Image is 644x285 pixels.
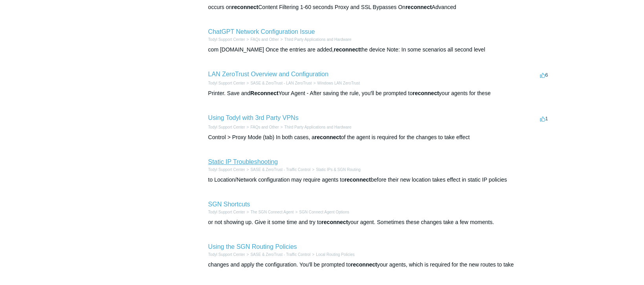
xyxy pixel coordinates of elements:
[208,71,328,77] a: LAN ZeroTrust Overview and Configuration
[208,176,550,184] div: to Location/Network configuration may require agents to before their new location takes effect in...
[250,167,310,172] a: SASE & ZeroTrust - Traffic Control
[208,46,550,54] div: com [DOMAIN_NAME] Once the entries are added, the device Note: In some scenarios all second level
[405,4,432,10] em: reconnect
[299,210,349,214] a: SGN Connect Agent Options
[208,210,245,214] a: Todyl Support Center
[334,46,360,53] em: reconnect
[208,114,299,121] a: Using Todyl with 3rd Party VPNs
[245,37,279,42] li: FAQs and Other
[208,28,315,35] a: ChatGPT Network Configuration Issue
[208,89,550,97] div: Printer. Save and Your Agent - After saving the rule, you'll be prompted to your agents for these
[208,80,245,86] li: Todyl Support Center
[345,177,371,183] em: reconnect
[250,252,310,257] a: SASE & ZeroTrust - Traffic Control
[208,218,550,226] div: or not showing up. Give it some time and try to your agent. Sometimes these changes take a few mo...
[208,124,245,130] li: Todyl Support Center
[279,124,351,130] li: Third Party Applications and Hardware
[540,72,548,78] span: 6
[315,134,341,140] em: reconnect
[208,133,550,142] div: Control > Proxy Mode (tab) In both cases, a of the agent is required for the changes to take effect
[250,210,294,214] a: The SGN Connect Agent
[245,209,294,215] li: The SGN Connect Agent
[208,3,550,11] div: occurs on Content Filtering 1-60 seconds Proxy and SSL Bypasses On Advanced
[208,252,245,257] li: Todyl Support Center
[310,167,360,173] li: Static IPs & SGN Routing
[245,80,312,86] li: SASE & ZeroTrust - LAN ZeroTrust
[310,252,354,257] li: Local Routing Policies
[321,219,348,225] em: reconnect
[316,167,360,172] a: Static IPs & SGN Routing
[284,37,351,42] a: Third Party Applications and Hardware
[232,4,258,10] em: reconnect
[294,209,349,215] li: SGN Connect Agent Options
[312,80,360,86] li: Windows LAN ZeroTrust
[208,167,245,173] li: Todyl Support Center
[208,243,297,250] a: Using the SGN Routing Policies
[250,90,279,96] em: Reconnect
[208,37,245,42] a: Todyl Support Center
[208,81,245,85] a: Todyl Support Center
[208,252,245,257] a: Todyl Support Center
[208,167,245,172] a: Todyl Support Center
[208,125,245,129] a: Todyl Support Center
[208,158,278,165] a: Static IP Troubleshooting
[413,90,439,96] em: reconnect
[250,125,279,129] a: FAQs and Other
[245,252,310,257] li: SASE & ZeroTrust - Traffic Control
[279,37,351,42] li: Third Party Applications and Hardware
[208,209,245,215] li: Todyl Support Center
[245,167,310,173] li: SASE & ZeroTrust - Traffic Control
[284,125,351,129] a: Third Party Applications and Hardware
[316,252,354,257] a: Local Routing Policies
[250,81,312,85] a: SASE & ZeroTrust - LAN ZeroTrust
[208,37,245,42] li: Todyl Support Center
[540,116,548,121] span: 1
[208,261,550,269] div: changes and apply the configuration. You'll be prompted to your agents, which is required for the...
[317,81,360,85] a: Windows LAN ZeroTrust
[208,201,250,208] a: SGN Shortcuts
[351,261,377,268] em: reconnect
[250,37,279,42] a: FAQs and Other
[245,124,279,130] li: FAQs and Other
